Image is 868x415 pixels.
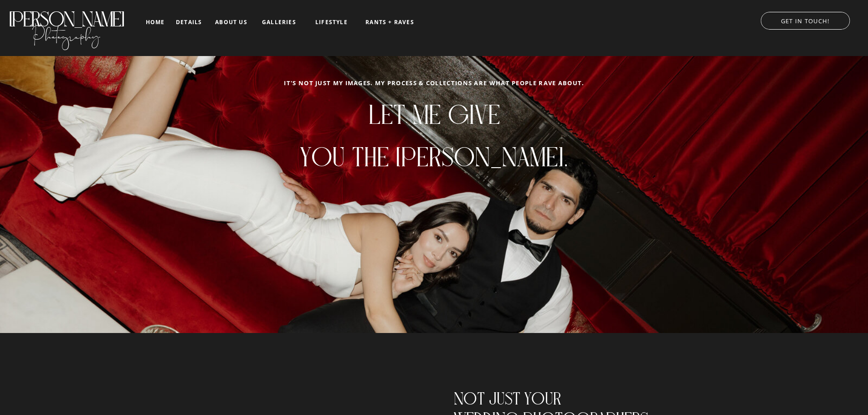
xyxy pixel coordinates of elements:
a: GET IN TOUCH! [751,15,859,24]
a: Photography [8,18,125,48]
a: RANTS + RAVES [365,19,415,26]
h1: Let me give you the [PERSON_NAME]. [232,94,637,117]
h2: It's not just my images. my process & collections are what people rave about. [272,80,596,89]
a: [PERSON_NAME] [8,7,125,22]
a: details [176,19,202,25]
a: LIFESTYLE [308,19,354,26]
a: home [144,19,166,25]
a: about us [212,19,250,26]
h2: Not just your wedding photographers... [454,389,677,408]
a: galleries [260,19,298,26]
